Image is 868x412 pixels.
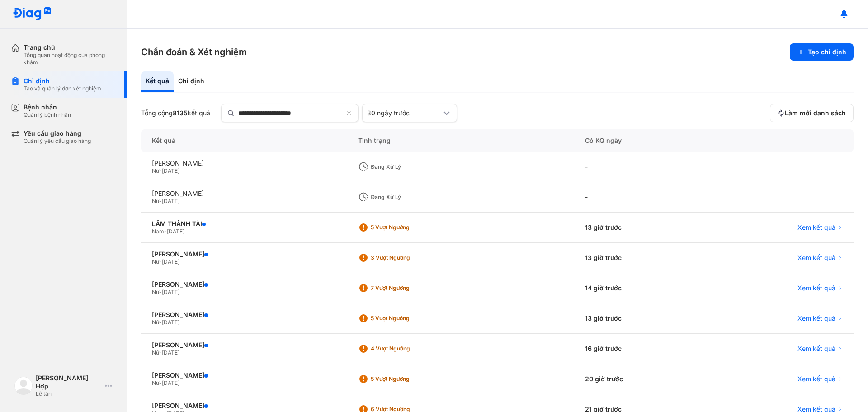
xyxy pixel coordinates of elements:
span: - [159,289,162,295]
span: - [164,228,167,235]
span: [DATE] [162,198,179,204]
span: Xem kết quả [797,375,835,383]
span: Xem kết quả [797,345,835,353]
img: logo [13,7,52,21]
span: Xem kết quả [797,223,835,232]
span: - [159,379,162,386]
div: 3 Vượt ngưỡng [371,254,443,261]
div: [PERSON_NAME] [152,371,336,379]
span: Xem kết quả [797,284,835,292]
div: 13 giờ trước [574,213,716,243]
span: [DATE] [162,258,179,265]
span: [DATE] [162,167,179,174]
div: [PERSON_NAME] [152,159,336,167]
div: Đang xử lý [371,163,443,170]
div: 13 giờ trước [574,243,716,273]
span: Nữ [152,319,159,326]
span: Nữ [152,379,159,386]
div: 5 Vượt ngưỡng [371,375,443,383]
div: Tổng cộng kết quả [141,109,210,117]
div: [PERSON_NAME] [152,250,336,258]
div: Kết quả [141,71,174,92]
span: [DATE] [162,349,179,356]
div: 4 Vượt ngưỡng [371,345,443,352]
img: logo [14,377,33,395]
span: Nữ [152,198,159,204]
div: [PERSON_NAME] [152,189,336,198]
div: Quản lý yêu cầu giao hàng [24,137,91,145]
span: - [159,258,162,265]
div: [PERSON_NAME] Hợp [36,374,101,390]
div: Chỉ định [24,77,101,85]
div: [PERSON_NAME] [152,341,336,349]
span: Nam [152,228,164,235]
span: [DATE] [162,289,179,295]
div: Đang xử lý [371,194,443,201]
span: Nữ [152,289,159,295]
div: [PERSON_NAME] [152,311,336,319]
div: Chỉ định [174,71,209,92]
div: Quản lý bệnh nhân [24,111,71,118]
span: 8135 [173,109,188,117]
div: Lễ tân [36,390,101,398]
span: - [159,319,162,326]
div: Trang chủ [24,43,116,52]
div: Yêu cầu giao hàng [24,129,91,137]
div: - [574,182,716,213]
span: Làm mới danh sách [785,109,846,117]
span: Nữ [152,167,159,174]
span: - [159,349,162,356]
div: Bệnh nhân [24,103,71,111]
div: 20 giờ trước [574,364,716,394]
span: Xem kết quả [797,314,835,322]
div: Có KQ ngày [574,129,716,152]
span: [DATE] [167,228,184,235]
div: 13 giờ trước [574,303,716,334]
div: - [574,152,716,182]
div: 7 Vượt ngưỡng [371,284,443,292]
span: Nữ [152,258,159,265]
div: Tổng quan hoạt động của phòng khám [24,52,116,66]
span: - [159,198,162,204]
button: Tạo chỉ định [790,43,854,61]
span: - [159,167,162,174]
span: Nữ [152,349,159,356]
div: Tạo và quản lý đơn xét nghiệm [24,85,101,92]
div: Kết quả [141,129,347,152]
div: 16 giờ trước [574,334,716,364]
div: 5 Vượt ngưỡng [371,224,443,231]
span: [DATE] [162,319,179,326]
div: LÂM THÀNH TÀI [152,220,336,228]
button: Làm mới danh sách [770,104,854,122]
div: [PERSON_NAME] [152,280,336,289]
div: [PERSON_NAME] [152,402,336,410]
span: [DATE] [162,379,179,386]
span: Xem kết quả [797,254,835,262]
div: 30 ngày trước [367,109,441,117]
div: Tình trạng [347,129,574,152]
div: 5 Vượt ngưỡng [371,315,443,322]
div: 14 giờ trước [574,273,716,303]
h3: Chẩn đoán & Xét nghiệm [141,46,247,58]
